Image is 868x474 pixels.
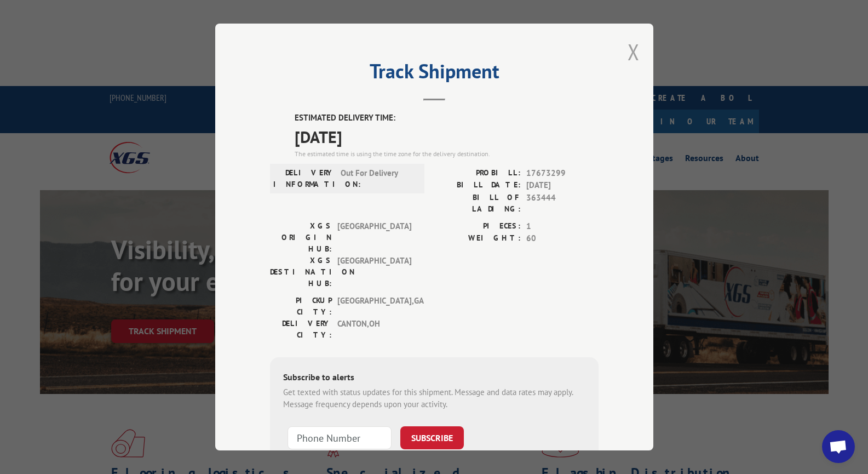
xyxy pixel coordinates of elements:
span: [GEOGRAPHIC_DATA] [337,255,411,289]
label: BILL OF LADING: [434,192,521,215]
span: Out For Delivery [341,167,415,190]
div: Subscribe to alerts [283,370,585,386]
label: ESTIMATED DELIVERY TIME: [295,112,599,124]
span: [GEOGRAPHIC_DATA] , GA [337,295,411,318]
label: PROBILL: [434,167,521,180]
span: [DATE] [526,179,599,192]
label: BILL DATE: [434,179,521,192]
label: WEIGHT: [434,232,521,245]
button: SUBSCRIBE [400,426,464,449]
label: DELIVERY CITY: [270,318,332,341]
label: DELIVERY INFORMATION: [273,167,335,190]
input: Phone Number [288,426,392,449]
h2: Track Shipment [270,64,599,84]
div: The estimated time is using the time zone for the delivery destination. [295,149,599,159]
span: 363444 [526,192,599,215]
label: XGS ORIGIN HUB: [270,220,332,255]
span: [GEOGRAPHIC_DATA] [337,220,411,255]
div: Get texted with status updates for this shipment. Message and data rates may apply. Message frequ... [283,386,585,411]
span: 1 [526,220,599,233]
label: XGS DESTINATION HUB: [270,255,332,289]
button: Close modal [628,37,640,66]
label: PICKUP CITY: [270,295,332,318]
span: [DATE] [295,124,599,149]
span: CANTON , OH [337,318,411,341]
label: PIECES: [434,220,521,233]
span: 17673299 [526,167,599,180]
span: 60 [526,232,599,245]
div: Open chat [822,430,855,463]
